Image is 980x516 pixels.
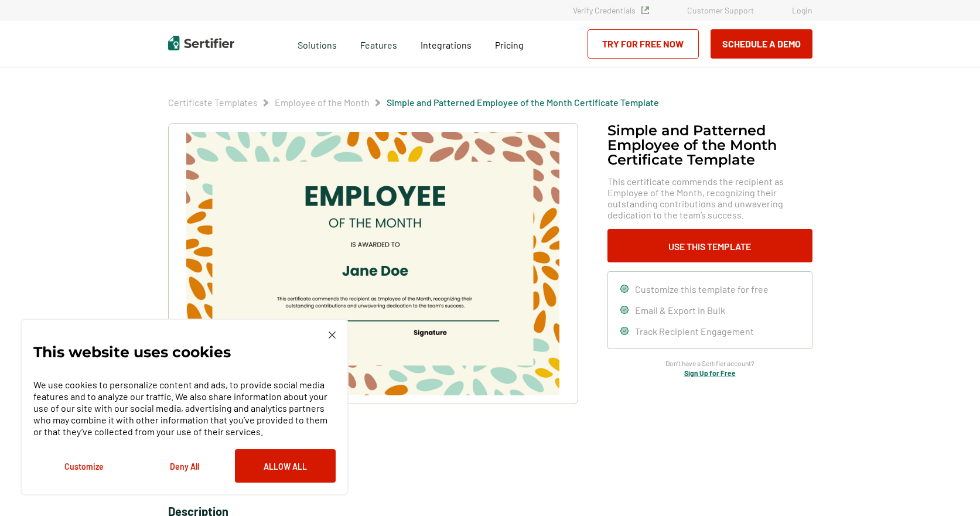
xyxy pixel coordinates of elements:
button: Customize [33,449,134,483]
span: Pricing [495,39,524,50]
img: Cookie Popup Close [329,332,336,339]
a: Login [792,5,812,15]
span: Solutions [298,36,337,51]
p: We use cookies to personalize content and ads, to provide social media features and to analyze ou... [33,379,336,438]
a: Integrations [421,36,472,51]
p: This website uses cookies [33,346,231,358]
iframe: Chat Widget [921,460,980,516]
button: Schedule a Demo [711,29,812,59]
span: Employee of the Month [275,97,370,108]
span: This certificate commends the recipient as Employee of the Month, recognizing their outstanding c... [607,176,812,220]
span: Certificate Templates [168,97,258,108]
span: Features [360,36,397,51]
a: Sign Up for Free [684,369,736,377]
img: Simple and Patterned Employee of the Month Certificate Template [186,132,559,395]
a: Employee of the Month [275,97,370,108]
span: Integrations [421,39,472,50]
span: Track Recipient Engagement [635,326,754,337]
button: Use This Template [607,229,812,262]
a: Certificate Templates [168,97,258,108]
span: Don’t have a Sertifier account? [665,358,754,369]
a: Pricing [495,36,524,51]
img: Verified [641,6,649,14]
span: Email & Export in Bulk [635,305,725,316]
a: Simple and Patterned Employee of the Month Certificate Template [387,97,659,108]
img: Sertifier | Digital Credentialing Platform [168,36,234,50]
a: Customer Support [687,5,754,15]
span: Simple and Patterned Employee of the Month Certificate Template [387,97,659,108]
a: Try for Free Now [588,29,699,59]
div: Breadcrumb [168,97,659,108]
span: Customize this template for free [635,283,769,295]
a: Verify Credentials [573,5,649,15]
button: Deny All [134,449,235,483]
h1: Simple and Patterned Employee of the Month Certificate Template [607,123,812,167]
button: Allow All [235,449,336,483]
